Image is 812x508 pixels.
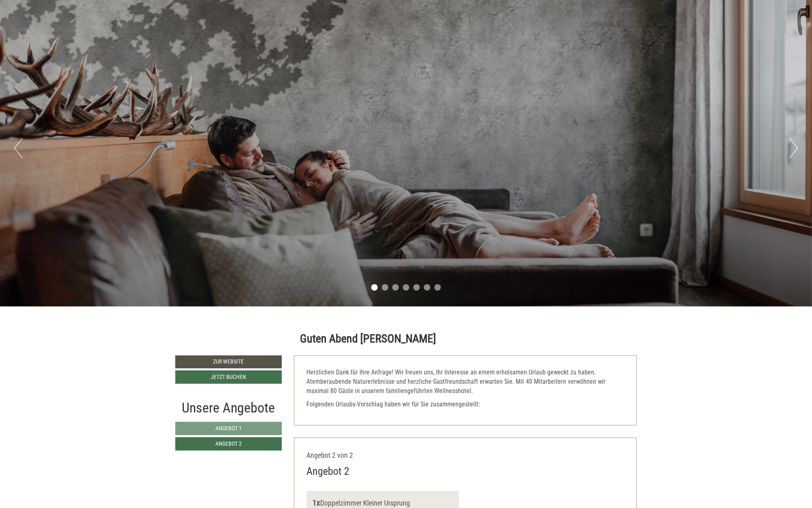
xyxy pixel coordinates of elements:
b: 1x [312,498,320,508]
span: Angebot 2 [215,440,242,447]
p: Herzlichen Dank für Ihre Anfrage! Wir freuen uns, Ihr Interesse an einem erholsamen Urlaub geweck... [306,368,625,396]
div: Angebot 2 [306,464,349,479]
p: Folgenden Urlaubs-Vorschlag haben wir für Sie zusammengestellt: [306,400,625,409]
button: Next [789,138,798,158]
h1: Guten Abend [PERSON_NAME] [300,333,436,345]
span: Angebot 2 von 2 [306,451,353,459]
div: Unsere Angebote [175,398,282,418]
a: Zur Website [175,355,282,368]
a: Jetzt buchen [175,370,282,384]
button: Previous [14,138,23,158]
span: Angebot 1 [215,425,242,431]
